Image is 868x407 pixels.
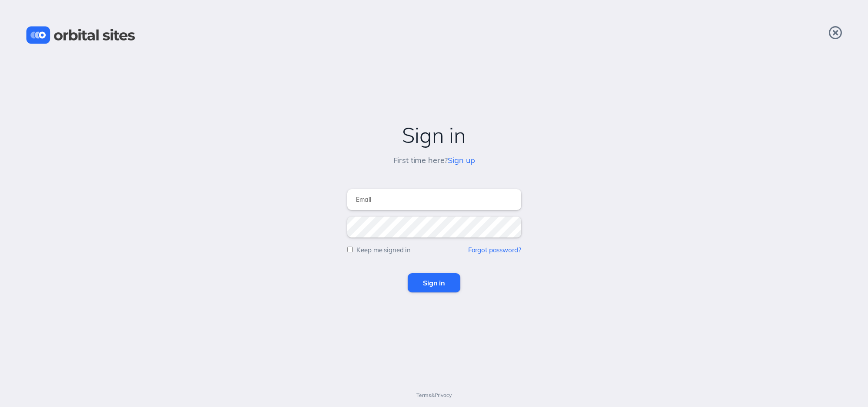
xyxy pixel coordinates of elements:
[416,392,431,398] a: Terms
[9,123,859,147] h2: Sign in
[26,26,135,44] img: Orbital Sites Logo
[408,273,460,292] input: Sign in
[356,246,411,254] label: Keep me signed in
[448,155,475,165] a: Sign up
[347,189,521,210] input: Email
[468,246,521,254] a: Forgot password?
[393,156,475,165] h5: First time here?
[435,392,452,398] a: Privacy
